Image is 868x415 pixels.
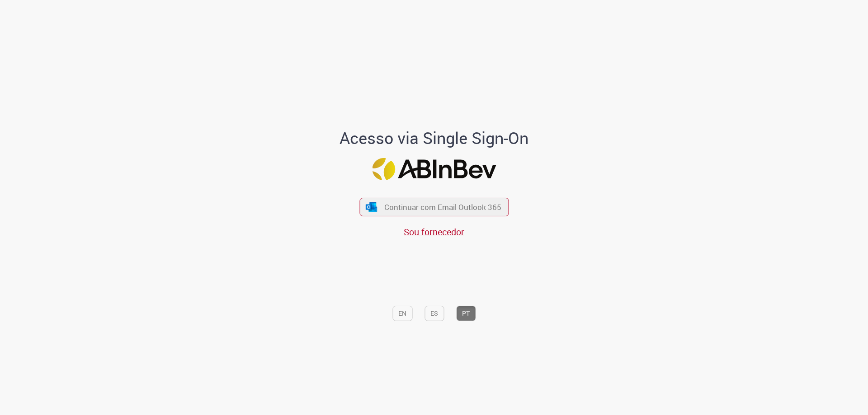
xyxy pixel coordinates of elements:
img: Logo ABInBev [372,158,496,180]
span: Continuar com Email Outlook 365 [384,202,501,212]
button: PT [456,306,476,321]
button: ícone Azure/Microsoft 360 Continuar com Email Outlook 365 [359,198,509,216]
h1: Acesso via Single Sign-On [309,129,560,147]
button: EN [392,306,412,321]
a: Sou fornecedor [404,226,464,238]
button: ES [425,306,444,321]
img: ícone Azure/Microsoft 360 [365,202,378,212]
